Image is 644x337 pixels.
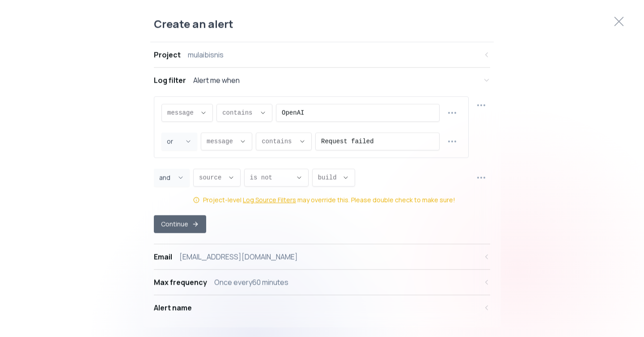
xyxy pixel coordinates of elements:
div: Project-level may override this. Please double check to make sure! [203,196,455,205]
span: build [318,173,339,182]
button: Joiner Select [161,133,197,151]
button: Email[EMAIL_ADDRESS][DOMAIN_NAME] [154,244,490,270]
div: Log filterAlert me when [154,93,490,244]
div: Max frequency [154,277,207,288]
button: Descriptive Select [161,104,213,122]
div: [EMAIL_ADDRESS][DOMAIN_NAME] [179,252,298,262]
div: Email [154,252,172,262]
button: Descriptive Select [193,169,241,187]
span: source [199,173,224,182]
span: or [167,137,181,146]
span: contains [262,137,295,146]
button: Alert name [154,295,490,320]
span: contains [222,109,256,118]
button: Log filterAlert me when [154,68,490,93]
button: Descriptive Select [256,133,312,151]
div: mulaibisnis [188,50,224,60]
div: Alert me when [193,75,240,86]
button: Descriptive Select [312,169,355,187]
div: Alert name [154,303,192,313]
button: Descriptive Select [216,104,272,122]
div: Log filter [154,75,186,86]
span: and [159,173,174,182]
button: Descriptive Select [201,133,252,151]
button: Descriptive Select [244,169,309,187]
input: Enter text value... [321,133,434,150]
a: Log Source Filters [243,196,296,205]
span: message [167,109,196,118]
button: Joiner Select [154,169,190,187]
div: Create an alert [150,17,494,42]
button: Continue [154,215,206,233]
span: is not [250,173,292,182]
div: Project [154,50,181,60]
button: Max frequencyOnce every60 minutes [154,270,490,295]
span: message [207,137,236,146]
button: Projectmulaibisnis [154,42,490,67]
input: Enter text value... [282,105,434,122]
div: Once every 60 minutes [214,277,288,288]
